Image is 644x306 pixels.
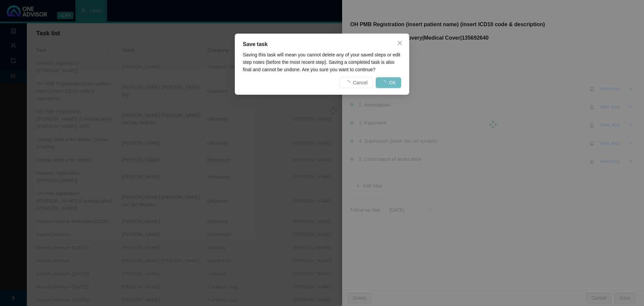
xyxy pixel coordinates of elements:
[389,79,396,86] span: OK
[339,77,373,88] button: Cancel
[243,51,401,73] div: Saving this task will mean you cannot delete any of your saved steps or edit step notes (before t...
[376,77,401,88] button: OK
[397,40,402,46] span: close
[353,79,368,86] span: Cancel
[345,80,351,86] span: loading
[243,40,401,48] div: Save task
[381,80,386,86] span: loading
[394,38,405,48] button: Close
